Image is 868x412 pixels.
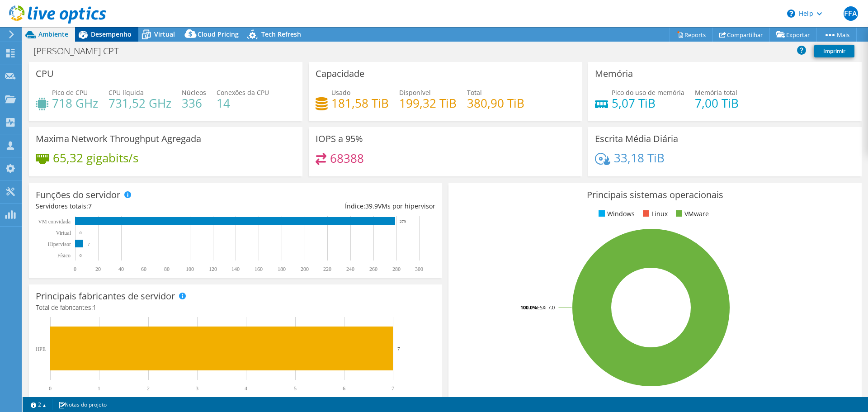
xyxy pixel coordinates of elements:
[397,346,400,351] text: 7
[93,303,96,312] span: 1
[399,98,457,108] h4: 199,32 TiB
[343,385,345,392] text: 6
[596,209,635,219] li: Windows
[91,30,132,38] span: Desempenho
[520,304,537,311] tspan: 100.0%
[141,266,146,272] text: 60
[80,253,82,258] text: 0
[467,88,482,97] span: Total
[186,266,194,272] text: 100
[52,88,88,97] span: Pico de CPU
[245,385,247,392] text: 4
[56,230,71,236] text: Virtual
[330,153,364,163] h4: 68388
[674,209,709,219] li: VMware
[641,209,668,219] li: Linux
[612,98,684,108] h4: 5,07 TiB
[36,134,201,144] h3: Maxima Network Throughput Agregada
[415,266,423,272] text: 300
[814,45,854,57] a: Imprimir
[182,98,206,108] h4: 336
[36,201,236,211] div: Servidores totais:
[695,88,737,97] span: Memória total
[400,219,406,224] text: 279
[49,385,52,392] text: 0
[816,28,857,42] a: Mais
[323,266,331,272] text: 220
[331,88,350,97] span: Usado
[88,242,90,246] text: 7
[392,385,394,392] text: 7
[36,190,120,200] h3: Funções do servidor
[787,9,795,18] svg: \n
[316,69,364,79] h3: Capacidade
[595,69,633,79] h3: Memória
[316,134,363,144] h3: IOPS a 95%
[88,202,92,210] span: 7
[29,46,132,56] h1: [PERSON_NAME] CPT
[331,98,389,108] h4: 181,58 TiB
[182,88,206,97] span: Núcleos
[217,98,269,108] h4: 14
[467,98,524,108] h4: 380,90 TiB
[231,266,240,272] text: 140
[52,399,113,410] a: Notas do projeto
[36,303,435,313] h4: Total de fabricantes:
[365,202,378,210] span: 39.9
[38,30,68,38] span: Ambiente
[236,201,435,211] div: Índice: VMs por hipervisor
[294,385,297,392] text: 5
[35,346,46,352] text: HPE
[261,30,301,38] span: Tech Refresh
[36,291,175,301] h3: Principais fabricantes de servidor
[392,266,401,272] text: 280
[769,28,817,42] a: Exportar
[24,399,52,410] a: 2
[118,266,124,272] text: 40
[98,385,100,392] text: 1
[38,218,71,225] text: VM convidada
[537,304,555,311] tspan: ESXi 7.0
[217,88,269,97] span: Conexões da CPU
[255,266,263,272] text: 160
[595,134,678,144] h3: Escrita Média Diária
[695,98,739,108] h4: 7,00 TiB
[670,28,713,42] a: Reports
[108,88,144,97] span: CPU líquida
[154,30,175,38] span: Virtual
[80,231,82,235] text: 0
[95,266,101,272] text: 20
[844,6,858,21] span: FFA
[198,30,239,38] span: Cloud Pricing
[301,266,309,272] text: 200
[52,98,98,108] h4: 718 GHz
[108,98,171,108] h4: 731,52 GHz
[399,88,431,97] span: Disponível
[278,266,286,272] text: 180
[74,266,76,272] text: 0
[712,28,770,42] a: Compartilhar
[53,153,138,163] h4: 65,32 gigabits/s
[57,252,71,259] tspan: Físico
[48,241,71,247] text: Hipervisor
[36,69,54,79] h3: CPU
[164,266,170,272] text: 80
[612,88,684,97] span: Pico do uso de memória
[455,190,855,200] h3: Principais sistemas operacionais
[147,385,150,392] text: 2
[196,385,198,392] text: 3
[346,266,354,272] text: 240
[209,266,217,272] text: 120
[369,266,377,272] text: 260
[614,153,665,163] h4: 33,18 TiB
